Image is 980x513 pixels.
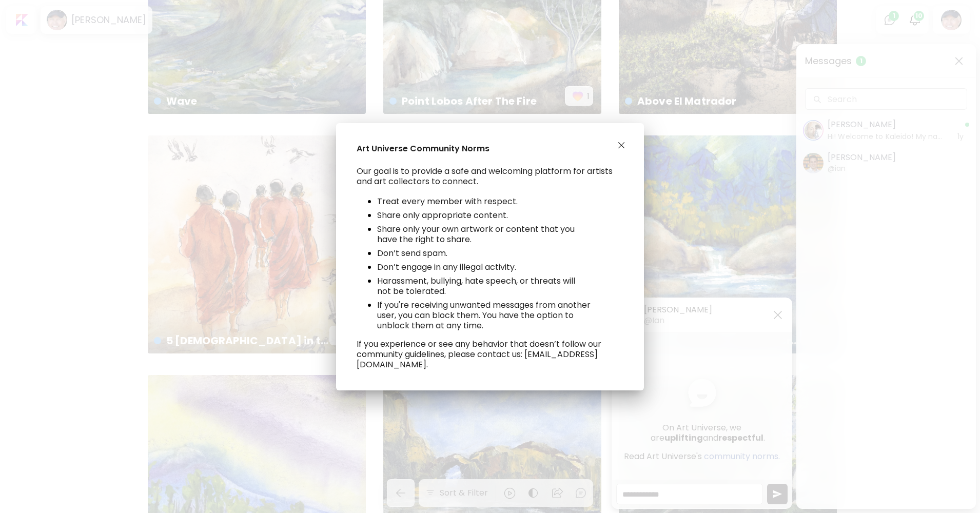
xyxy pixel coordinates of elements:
[377,224,591,245] h5: Share only your own artwork or content that you have the right to share.
[357,166,623,187] h5: Our goal is to provide a safe and welcoming platform for artists and art collectors to connect.
[377,300,591,331] h5: If you're receiving unwanted messages from another user, you can block them. You have the option ...
[618,142,625,149] img: exit
[616,140,628,151] button: exit
[357,144,570,154] h5: Art Universe Community Norms
[377,210,591,221] h5: Share only appropriate content.
[377,276,591,297] h5: Harassment, bullying, hate speech, or threats will not be tolerated.
[377,248,591,259] h5: Don’t send spam.
[377,196,591,207] h5: Treat every member with respect.
[357,339,623,370] h5: If you experience or see any behavior that doesn’t follow our community guidelines, please contac...
[377,262,591,272] h5: Don’t engage in any illegal activity.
